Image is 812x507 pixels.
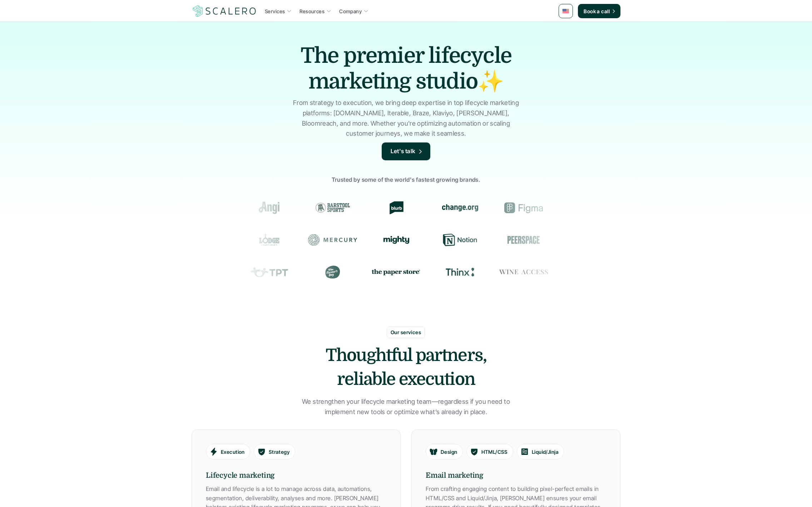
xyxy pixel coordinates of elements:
[499,201,548,214] div: Figma
[290,98,522,139] p: From strategy to execution, we bring deep expertise in top lifecycle marketing platforms: [DOMAIN...
[244,234,294,246] div: Lodge Cast Iron
[221,448,245,455] p: Execution
[563,266,612,278] div: Prose
[532,448,559,455] p: Liquid/Jinja
[290,397,522,417] p: We strengthen your lifecycle marketing team—regardless if you need to implement new tools or opti...
[308,266,357,278] div: The Farmer's Dog
[426,470,606,481] h6: Email marketing
[244,201,294,214] div: Angi
[281,43,531,94] h1: The premier lifecycle marketing studio✨
[265,7,285,15] p: Services
[435,234,485,246] div: Notion
[584,7,610,15] p: Book a call
[391,147,416,156] p: Let's talk
[441,448,457,455] p: Design
[269,448,290,455] p: Strategy
[244,266,294,278] div: Teachers Pay Teachers
[339,7,362,15] p: Company
[299,7,325,15] p: Resources
[206,470,386,481] h6: Lifecycle marketing
[563,234,612,246] div: Resy
[192,5,257,17] a: Scalero company logo
[372,236,421,244] div: Mighty Networks
[481,448,508,455] p: HTML/CSS
[192,4,257,18] img: Scalero company logo
[372,267,421,276] img: the paper store
[372,201,421,214] div: Blurb
[299,343,513,391] h2: Thoughtful partners, reliable execution
[308,234,357,246] div: Mercury
[382,142,430,160] a: Let's talk
[435,266,485,278] div: Thinx
[435,201,485,214] div: change.org
[308,201,357,214] div: Barstool
[499,266,548,278] div: Wine Access
[578,4,620,18] a: Book a call
[570,204,604,212] img: Groome
[391,328,421,336] p: Our services
[499,234,548,246] div: Peerspace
